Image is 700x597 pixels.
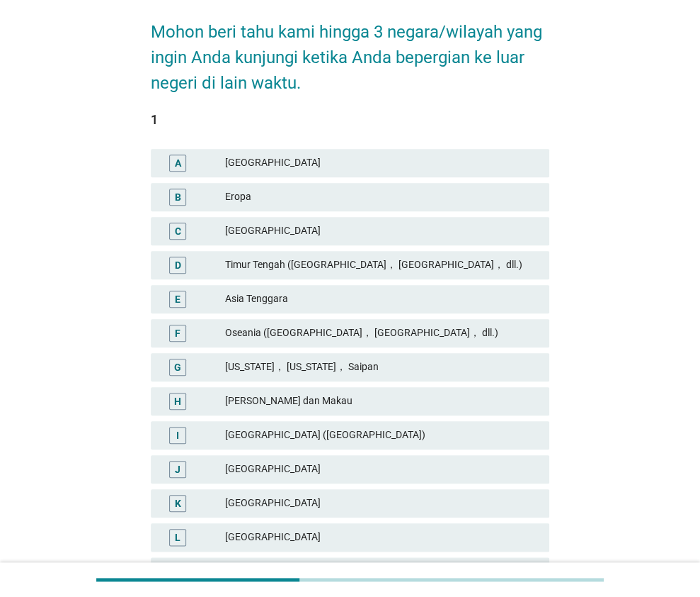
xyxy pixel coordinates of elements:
[175,291,180,306] div: E
[174,189,180,204] div: B
[224,529,538,546] div: [GEOGRAPHIC_DATA]
[176,428,179,442] div: I
[174,359,181,374] div: G
[224,223,538,240] div: [GEOGRAPHIC_DATA]
[224,427,538,444] div: [GEOGRAPHIC_DATA] ([GEOGRAPHIC_DATA])
[175,325,180,340] div: F
[224,393,538,410] div: [PERSON_NAME] dan Makau
[175,530,180,545] div: L
[151,5,549,96] h2: Mohon beri tahu kami hingga 3 negara/wilayah yang ingin Anda kunjungi ketika Anda bepergian ke lu...
[174,155,180,170] div: A
[224,495,538,512] div: [GEOGRAPHIC_DATA]
[224,325,538,342] div: Oseania ([GEOGRAPHIC_DATA]， [GEOGRAPHIC_DATA]， dll.)
[174,496,180,510] div: K
[224,257,538,274] div: Timur Tengah ([GEOGRAPHIC_DATA]， [GEOGRAPHIC_DATA]， dll.)
[224,189,538,206] div: Eropa
[174,257,180,272] div: D
[224,291,538,308] div: Asia Tenggara
[224,155,538,172] div: [GEOGRAPHIC_DATA]
[174,223,180,238] div: C
[175,462,180,476] div: J
[174,394,181,408] div: H
[151,110,549,129] div: 1
[224,359,538,376] div: [US_STATE]， [US_STATE]， Saipan
[224,461,538,478] div: [GEOGRAPHIC_DATA]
